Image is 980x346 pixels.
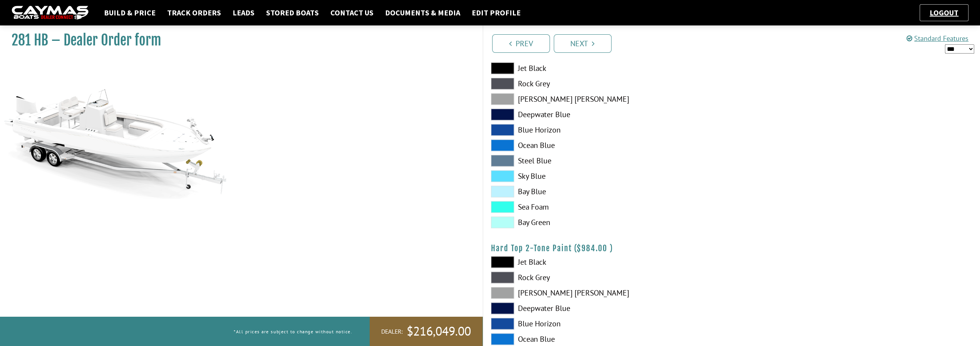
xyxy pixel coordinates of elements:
[381,328,403,336] span: Dealer:
[491,109,724,120] label: Deepwater Blue
[234,325,352,338] p: *All prices are subject to change without notice.
[491,186,724,197] label: Bay Blue
[491,170,724,182] label: Sky Blue
[491,139,724,151] label: Ocean Blue
[491,201,724,213] label: Sea Foam
[491,244,973,253] h4: Hard Top 2-Tone Paint ( )
[491,93,724,105] label: [PERSON_NAME] [PERSON_NAME]
[407,323,471,339] span: $216,049.00
[491,318,724,329] label: Blue Horizon
[381,8,464,18] a: Documents & Media
[262,8,323,18] a: Stored Boats
[906,34,968,43] a: Standard Features
[491,62,724,74] label: Jet Black
[491,124,724,136] label: Blue Horizon
[491,155,724,166] label: Steel Blue
[554,34,611,53] a: Next
[491,287,724,299] label: [PERSON_NAME] [PERSON_NAME]
[100,8,159,18] a: Build & Price
[491,78,724,89] label: Rock Grey
[12,32,463,49] h1: 281 HB – Dealer Order form
[468,8,524,18] a: Edit Profile
[370,317,482,346] a: Dealer:$216,049.00
[12,6,89,20] img: caymas-dealer-connect-2ed40d3bc7270c1d8d7ffb4b79bf05adc795679939227970def78ec6f6c03838.gif
[327,8,377,18] a: Contact Us
[491,302,724,314] label: Deepwater Blue
[491,256,724,268] label: Jet Black
[491,272,724,283] label: Rock Grey
[491,333,724,345] label: Ocean Blue
[492,34,550,53] a: Prev
[926,8,962,17] a: Logout
[577,244,607,253] span: $984.00
[491,217,724,228] label: Bay Green
[229,8,258,18] a: Leads
[163,8,225,18] a: Track Orders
